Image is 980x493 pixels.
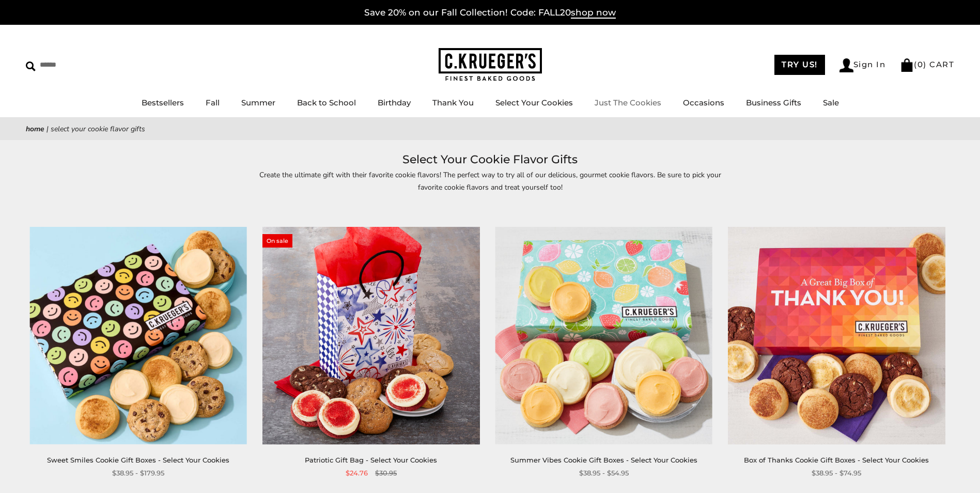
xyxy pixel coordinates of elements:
[774,55,825,75] a: TRY US!
[728,227,945,444] img: Box of Thanks Cookie Gift Boxes - Select Your Cookies
[112,468,164,479] span: $38.95 - $179.95
[253,169,728,193] p: Create the ultimate gift with their favorite cookie flavors! The perfect way to try all of our de...
[305,456,437,464] a: Patriotic Gift Bag - Select Your Cookies
[378,98,411,107] a: Birthday
[8,454,107,485] iframe: Sign Up via Text for Offers
[439,48,542,82] img: C.KRUEGER'S
[364,7,616,19] a: Save 20% on our Fall Collection! Code: FALL20shop now
[47,456,229,464] a: Sweet Smiles Cookie Gift Boxes - Select Your Cookies
[346,468,368,479] span: $24.76
[495,227,712,444] img: Summer Vibes Cookie Gift Boxes - Select Your Cookies
[900,59,954,69] a: (0) CART
[579,468,629,479] span: $38.95 - $54.95
[26,123,954,135] nav: breadcrumbs
[839,58,886,72] a: Sign In
[823,98,839,107] a: Sale
[41,150,939,169] h1: Select Your Cookie Flavor Gifts
[839,58,853,72] img: Account
[262,227,480,444] img: Patriotic Gift Bag - Select Your Cookies
[432,98,474,107] a: Thank You
[51,124,145,134] span: Select Your Cookie Flavor Gifts
[683,98,724,107] a: Occasions
[26,124,44,134] a: Home
[571,7,616,19] span: shop now
[26,61,36,71] img: Search
[495,98,573,107] a: Select Your Cookies
[375,468,397,479] span: $30.95
[744,456,929,464] a: Box of Thanks Cookie Gift Boxes - Select Your Cookies
[142,98,184,107] a: Bestsellers
[26,57,149,73] input: Search
[900,58,914,72] img: Bag
[917,59,924,69] span: 0
[46,124,49,134] span: |
[812,468,861,479] span: $38.95 - $74.95
[746,98,801,107] a: Business Gifts
[262,234,292,248] span: On sale
[595,98,661,107] a: Just The Cookies
[29,227,247,444] img: Sweet Smiles Cookie Gift Boxes - Select Your Cookies
[510,456,697,464] a: Summer Vibes Cookie Gift Boxes - Select Your Cookies
[297,98,356,107] a: Back to School
[206,98,220,107] a: Fall
[241,98,275,107] a: Summer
